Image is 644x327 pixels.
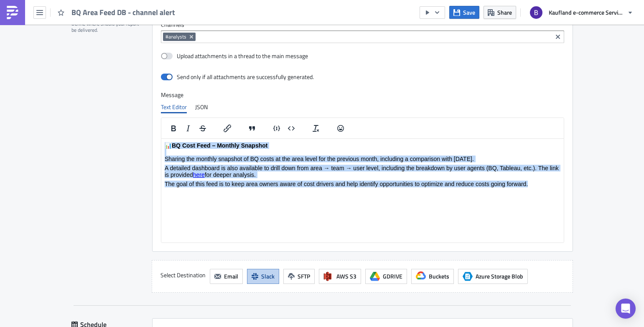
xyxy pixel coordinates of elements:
[463,8,475,17] span: Save
[166,123,181,134] button: Bold
[309,123,323,134] button: Clear formatting
[247,269,279,284] button: Slack
[476,272,523,281] span: Azure Storage Blob
[336,272,356,281] span: AWS S3
[463,271,473,281] span: Azure Storage Blob
[220,123,234,134] button: Insert/edit link
[449,6,479,19] button: Save
[161,101,187,113] div: Text Editor
[181,123,195,134] button: Italic
[283,269,315,284] button: SFTP
[6,6,19,19] img: PushMetrics
[224,272,238,281] span: Email
[284,123,298,134] button: Insert code block
[165,33,186,40] span: #analysts
[525,3,638,22] button: Kaufland e-commerce Services GmbH & Co. KG
[177,73,314,81] div: Send only if all attachments are successfully generated.
[429,272,449,281] span: Buckets
[210,269,243,284] button: Email
[365,269,407,284] button: GDRIVE
[319,269,361,284] button: AWS S3
[616,299,636,319] div: Open Intercom Messenger
[245,123,259,134] button: Blockquote
[71,20,142,33] div: Define where should your report be delivered.
[484,6,516,19] button: Share
[497,8,512,17] span: Share
[71,8,176,17] span: BQ Area Feed DB - channel alert
[549,8,624,17] span: Kaufland e-commerce Services GmbH & Co. KG
[161,139,564,243] iframe: Rich Text Area
[333,123,348,134] button: Emojis
[458,269,528,284] button: Azure Storage BlobAzure Storage Blob
[261,272,275,281] span: Slack
[383,272,402,281] span: GDRIVE
[188,33,196,41] button: Remove Tag
[161,21,564,28] label: Channels
[161,52,308,60] label: Upload attachments in a thread to the main message
[195,101,208,113] div: JSON
[196,123,210,134] button: Strikethrough
[161,91,564,99] label: Message
[298,272,310,281] span: SFTP
[529,5,543,20] img: Avatar
[553,32,563,42] button: Clear selected items
[411,269,454,284] button: Buckets
[160,269,206,281] label: Select Destination
[270,123,284,134] button: Insert code line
